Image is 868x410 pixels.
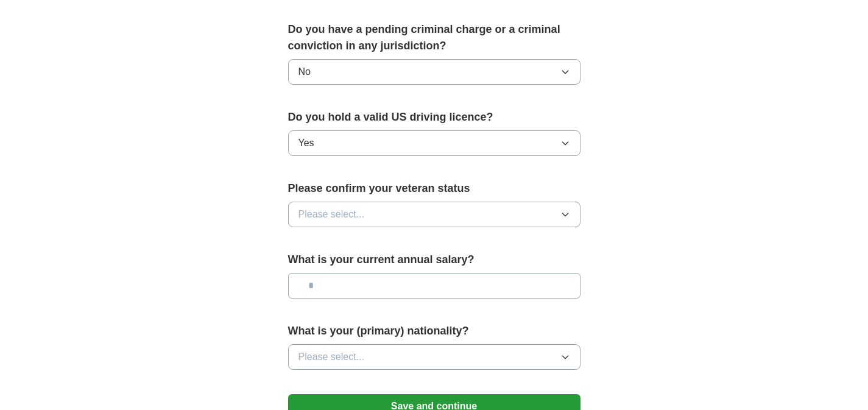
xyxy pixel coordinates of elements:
span: Please select... [298,350,365,364]
label: What is your (primary) nationality? [288,323,580,339]
span: Please select... [298,207,365,222]
span: No [298,65,311,79]
button: Yes [288,130,580,156]
button: Please select... [288,344,580,370]
label: Please confirm your veteran status [288,180,580,197]
button: Please select... [288,202,580,227]
button: No [288,59,580,85]
label: Do you have a pending criminal charge or a criminal conviction in any jurisdiction? [288,21,580,54]
span: Yes [298,136,314,150]
label: What is your current annual salary? [288,252,580,268]
label: Do you hold a valid US driving licence? [288,109,580,125]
